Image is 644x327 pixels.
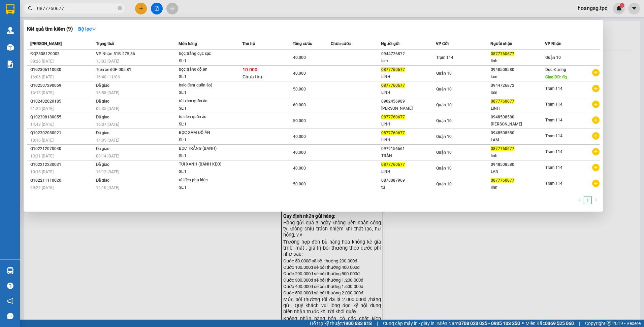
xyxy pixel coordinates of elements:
div: 0944726872 [381,50,435,58]
div: LINH [381,121,435,128]
div: Q102211110020 [30,177,94,184]
div: TRÂN [381,152,435,159]
span: Người gửi [381,41,399,46]
span: 09:35 [DATE] [96,106,119,111]
span: 40.000 [293,55,306,60]
span: 40.000 [293,150,306,155]
div: linh [491,152,545,159]
div: LAM [491,137,545,144]
span: Tổng cước [293,41,312,46]
span: 09:22 [DATE] [30,185,54,190]
span: Chưa thu [243,74,262,79]
span: Đã giao [96,115,110,119]
span: Gửi: [6,6,16,13]
span: Quận 10 [436,134,452,139]
span: Trạm 114 [545,86,562,91]
div: [PERSON_NAME] [491,121,545,128]
div: SL: 1 [179,168,229,176]
div: LINH [381,137,435,144]
div: BỌC XÁM ĐỒ ĂN [179,129,229,137]
span: Nhận: [64,6,80,13]
span: 0877760677 [381,162,405,167]
span: 40.000 [293,166,306,171]
div: SL: 1 [179,105,229,112]
span: 14:43 [DATE] [30,122,54,127]
div: túi đen phụ kiện [179,177,229,184]
img: warehouse-icon [7,44,14,51]
span: Món hàng [179,41,197,46]
span: Đã giao [96,178,110,183]
span: 50.000 [293,182,306,186]
span: 16:07 [DATE] [96,122,119,127]
span: 40.000 [293,71,306,76]
span: 0877760677 [381,83,405,88]
span: 13:31 [DATE] [30,154,54,158]
span: Giao DĐ: đq [545,75,567,79]
div: SL: 1 [179,89,229,97]
div: túi xám quần áo [179,98,229,105]
span: 13:03 [DATE] [96,59,119,64]
div: LINH [381,89,435,96]
span: Quận 10 [436,118,452,123]
span: [PERSON_NAME] [30,41,62,46]
span: plus-circle [592,164,600,171]
div: LINH [381,73,435,80]
div: Q102308180055 [30,114,94,121]
span: 21:25 [DATE] [30,106,54,111]
h3: Kết quả tìm kiếm ( 9 ) [27,26,73,33]
button: Bộ lọcdown [73,24,102,34]
div: 0948508580 [491,114,545,121]
span: 14:05 [DATE] [96,138,119,143]
div: 0948508580 [491,161,545,168]
span: VP Nhận [545,41,561,46]
span: 16:40 - 11/06 [96,75,120,79]
span: plus-circle [592,69,600,76]
span: plus-circle [592,116,600,124]
span: VP Gửi [436,41,449,46]
span: 16:58 [DATE] [96,90,119,95]
div: [PERSON_NAME] [6,14,60,22]
div: lam [491,89,545,96]
div: LAN [491,168,545,175]
span: Trên xe 60F-005.81 [96,67,131,72]
span: Đã giao [96,162,110,167]
span: Trạng thái [96,41,114,46]
div: SL: 1 [179,152,229,160]
span: VP Nhận 51B-275.86 [96,51,135,56]
span: Trạm 114 [545,181,562,186]
input: Tìm tên, số ĐT hoặc mã đơn [37,5,117,12]
div: [PERSON_NAME] [381,105,435,112]
span: Quận 10 [436,166,452,171]
button: right [592,196,600,204]
span: plus-circle [592,85,600,92]
span: 14:10 [DATE] [96,185,119,190]
span: Quận 10 [436,182,452,186]
span: Quận 10 [436,87,452,92]
span: 08:14 [DATE] [96,154,119,158]
span: 08:26 [DATE] [30,59,54,64]
span: 10:18 [DATE] [30,170,54,174]
span: 0877760677 [381,131,405,135]
span: 10:16 [DATE] [30,138,54,143]
span: 60.000 [293,103,306,107]
div: Q102402020185 [30,98,94,105]
div: ĐQ2508120003 [30,50,94,58]
a: 1 [584,196,591,204]
span: 16:13 [DATE] [30,90,54,95]
span: 40.000 [293,134,306,139]
div: TÚI XANH (BÁNH KẸO) [179,161,229,168]
span: Quận 10 [436,103,452,107]
img: warehouse-icon [7,267,14,274]
span: Quận 10 [545,55,561,60]
span: left [578,198,582,202]
span: plus-circle [592,101,600,108]
span: right [594,198,598,202]
span: Chưa cước [331,41,351,46]
div: lam [381,58,435,65]
span: Trạm 114 [545,118,562,122]
div: 042087007523 [6,31,60,39]
img: logo-vxr [6,4,14,14]
span: close-circle [118,6,122,10]
span: plus-circle [592,132,600,140]
div: Q102306110030 [30,66,94,73]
